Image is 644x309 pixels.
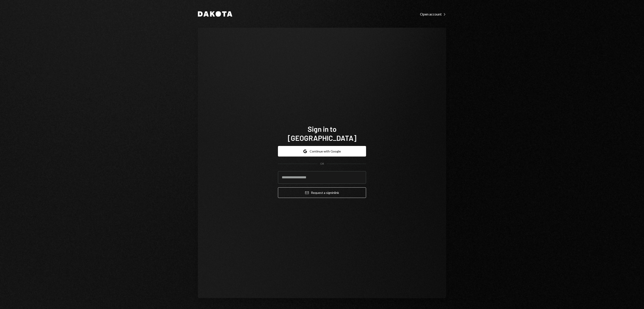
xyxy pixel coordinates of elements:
[278,187,366,198] button: Request a signinlink
[320,162,324,166] div: OR
[278,146,366,157] button: Continue with Google
[420,11,446,16] a: Open account
[278,124,366,142] h1: Sign in to [GEOGRAPHIC_DATA]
